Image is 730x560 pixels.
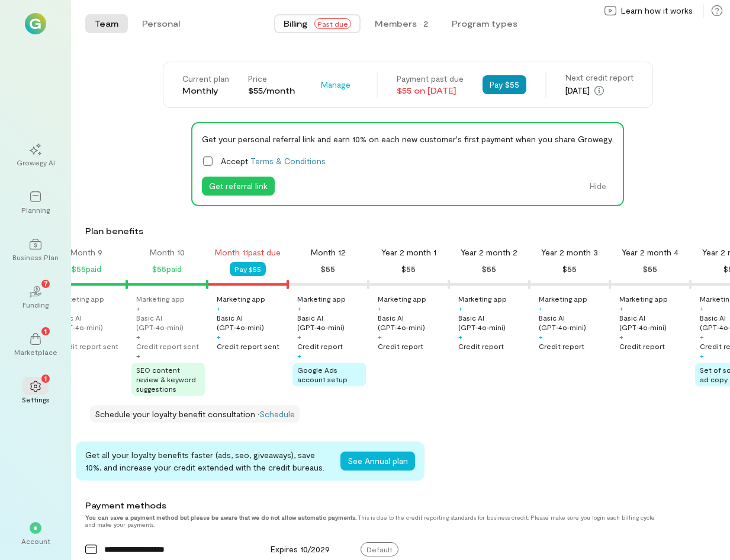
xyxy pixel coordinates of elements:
[56,294,104,303] div: Marketing app
[458,313,527,332] div: Basic AI (GPT‑4o‑mini)
[70,247,102,258] div: Month 9
[14,134,57,177] a: Growegy AI
[136,294,185,303] div: Marketing app
[381,247,436,258] div: Year 2 month 1
[133,14,189,33] button: Personal
[230,262,266,276] button: Pay $55
[314,18,351,29] span: Past due
[401,262,416,276] div: $55
[136,303,140,313] div: +
[539,294,587,303] div: Marketing app
[182,73,229,85] div: Current plan
[583,177,613,196] button: Hide
[700,351,704,360] div: +
[217,332,221,341] div: +
[271,544,330,554] span: Expires 10/2029
[248,73,295,85] div: Price
[14,371,57,414] a: Settings
[44,325,47,336] span: 1
[378,341,423,351] div: Credit report
[136,366,196,393] span: SEO content review & keyword suggestions
[297,351,301,360] div: +
[221,155,326,167] span: Accept
[361,542,398,556] span: Default
[250,156,326,166] a: Terms & Conditions
[215,247,281,258] div: Month 11 past due
[565,72,633,84] div: Next credit report
[539,332,543,341] div: +
[44,373,47,383] span: 1
[619,341,665,351] div: Credit report
[56,341,118,351] div: Credit report sent
[458,303,462,313] div: +
[297,303,301,313] div: +
[622,247,678,258] div: Year 2 month 4
[85,514,356,521] strong: You can save a payment method but please be aware that we do not allow automatic payments.
[95,409,259,419] span: Schedule your loyalty benefit consultation ·
[700,303,704,313] div: +
[202,177,275,196] button: Get referral link
[85,449,331,473] div: Get all your loyalty benefits faster (ads, seo, giveaways), save 10%, and increase your credit ex...
[378,332,382,341] div: +
[458,332,462,341] div: +
[378,313,446,332] div: Basic AI (GPT‑4o‑mini)
[14,513,57,555] div: *Account
[14,229,57,271] a: Business Plan
[284,18,307,30] span: Billing
[12,252,59,262] div: Business Plan
[297,294,346,303] div: Marketing app
[562,262,577,276] div: $55
[21,205,50,215] div: Planning
[314,75,358,94] button: Manage
[700,332,704,341] div: +
[397,73,464,85] div: Payment past due
[442,14,527,33] button: Program types
[458,341,504,351] div: Credit report
[643,262,657,276] div: $55
[397,85,464,97] div: $55 on [DATE]
[259,409,295,419] a: Schedule
[539,341,584,351] div: Credit report
[248,85,295,97] div: $55/month
[619,303,623,313] div: +
[461,247,517,258] div: Year 2 month 2
[22,395,50,404] div: Settings
[152,262,182,276] div: $55 paid
[85,514,661,528] div: This is due to the credit reporting standards for business credit. Please make sure you login eac...
[619,294,668,303] div: Marketing app
[321,79,350,91] span: Manage
[311,247,346,258] div: Month 12
[136,351,140,360] div: +
[483,75,526,94] button: Pay $55
[541,247,598,258] div: Year 2 month 3
[321,262,335,276] div: $55
[378,303,382,313] div: +
[136,313,205,332] div: Basic AI (GPT‑4o‑mini)
[85,225,725,237] div: Plan benefits
[17,158,55,167] div: Growegy AI
[85,14,128,33] button: Team
[482,262,496,276] div: $55
[14,276,57,319] a: Funding
[22,300,49,309] div: Funding
[21,536,50,546] div: Account
[72,262,101,276] div: $55 paid
[85,500,661,511] div: Payment methods
[297,313,366,332] div: Basic AI (GPT‑4o‑mini)
[340,452,415,471] button: See Annual plan
[14,181,57,224] a: Planning
[217,341,279,351] div: Credit report sent
[202,133,613,145] div: Get your personal referral link and earn 10% on each new customer's first payment when you share ...
[217,303,221,313] div: +
[375,18,428,30] div: Members · 2
[565,84,633,98] div: [DATE]
[274,14,361,33] button: BillingPast due
[297,366,348,383] span: Google Ads account setup
[14,347,57,357] div: Marketplace
[539,303,543,313] div: +
[136,341,199,351] div: Credit report sent
[44,278,48,289] span: 7
[621,5,693,17] span: Learn how it works
[378,294,426,303] div: Marketing app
